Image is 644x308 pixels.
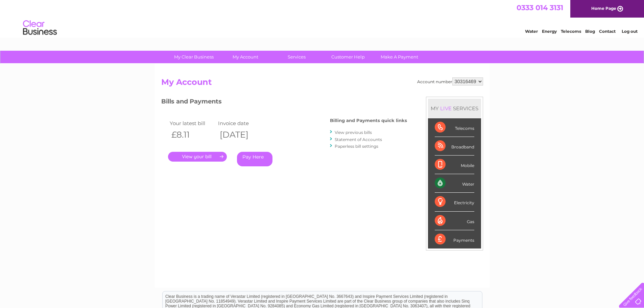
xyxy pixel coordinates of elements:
[435,230,474,248] div: Payments
[216,128,265,142] th: [DATE]
[517,3,563,12] a: 0333 014 3131
[330,118,407,123] h4: Billing and Payments quick links
[439,105,453,112] div: LIVE
[217,51,273,63] a: My Account
[269,51,325,63] a: Services
[335,137,382,142] a: Statement of Accounts
[435,212,474,230] div: Gas
[216,119,265,128] td: Invoice date
[320,51,376,63] a: Customer Help
[168,128,217,142] th: £8.11
[428,99,481,118] div: MY SERVICES
[161,77,483,90] h2: My Account
[163,4,482,33] div: Clear Business is a trading name of Verastar Limited (registered in [GEOGRAPHIC_DATA] No. 3667643...
[435,193,474,211] div: Electricity
[372,51,427,63] a: Make A Payment
[435,118,474,137] div: Telecoms
[542,29,557,34] a: Energy
[168,119,217,128] td: Your latest bill
[335,144,378,149] a: Paperless bill settings
[168,152,227,162] a: .
[525,29,538,34] a: Water
[622,29,638,34] a: Log out
[417,77,483,86] div: Account number
[166,51,222,63] a: My Clear Business
[335,130,372,135] a: View previous bills
[599,29,616,34] a: Contact
[435,174,474,193] div: Water
[161,97,407,109] h3: Bills and Payments
[435,156,474,174] div: Mobile
[561,29,581,34] a: Telecoms
[585,29,595,34] a: Blog
[435,137,474,156] div: Broadband
[23,18,57,38] img: logo.png
[237,152,272,166] a: Pay Here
